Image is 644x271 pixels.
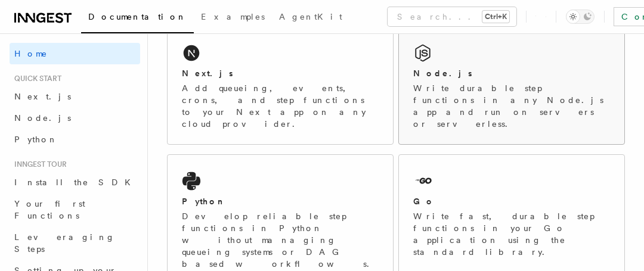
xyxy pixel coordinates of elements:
[182,67,233,79] h2: Next.js
[10,129,140,150] a: Python
[413,82,610,130] p: Write durable step functions in any Node.js app and run on servers or serverless.
[88,12,187,21] span: Documentation
[272,4,349,32] a: AgentKit
[10,193,140,226] a: Your first Functions
[201,12,265,21] span: Examples
[182,210,379,270] p: Develop reliable step functions in Python without managing queueing systems or DAG based workflows.
[167,26,394,145] a: Next.jsAdd queueing, events, crons, and step functions to your Next app on any cloud provider.
[81,4,194,33] a: Documentation
[14,199,85,220] span: Your first Functions
[10,43,140,64] a: Home
[14,135,58,144] span: Python
[398,26,625,145] a: Node.jsWrite durable step functions in any Node.js app and run on servers or serverless.
[413,67,472,79] h2: Node.js
[388,7,516,26] button: Search...Ctrl+K
[10,107,140,129] a: Node.js
[14,177,138,187] span: Install the SDK
[182,195,226,207] h2: Python
[14,48,48,60] span: Home
[10,226,140,260] a: Leveraging Steps
[194,4,272,32] a: Examples
[10,160,67,169] span: Inngest tour
[10,86,140,107] a: Next.js
[182,82,379,130] p: Add queueing, events, crons, and step functions to your Next app on any cloud provider.
[14,232,115,254] span: Leveraging Steps
[413,210,610,258] p: Write fast, durable step functions in your Go application using the standard library.
[279,12,342,21] span: AgentKit
[10,172,140,193] a: Install the SDK
[14,92,71,101] span: Next.js
[413,195,435,207] h2: Go
[10,74,61,83] span: Quick start
[14,113,71,123] span: Node.js
[482,11,509,23] kbd: Ctrl+K
[566,10,595,24] button: Toggle dark mode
